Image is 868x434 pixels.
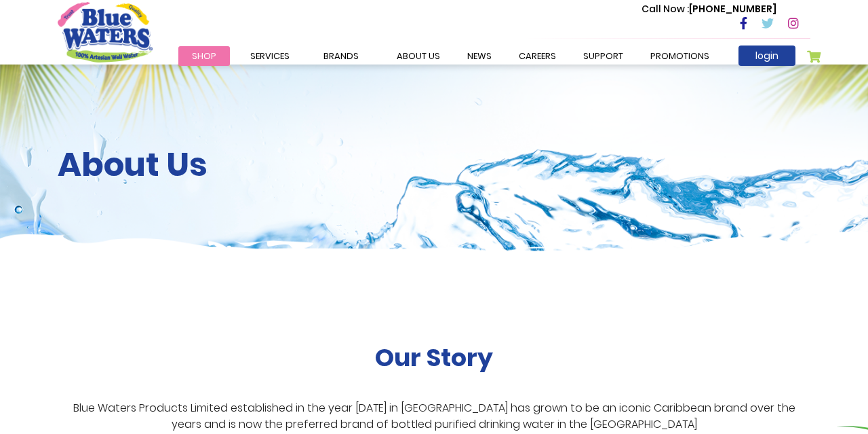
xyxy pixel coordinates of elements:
a: store logo [58,2,153,62]
span: Brands [323,50,359,62]
span: Call Now : [642,2,689,16]
a: careers [505,46,570,66]
a: about us [383,46,454,66]
span: Services [250,50,290,62]
h2: About Us [58,145,810,185]
h2: Our Story [375,343,493,372]
a: login [738,46,795,66]
a: Promotions [637,46,723,66]
a: support [570,46,637,66]
p: Blue Waters Products Limited established in the year [DATE] in [GEOGRAPHIC_DATA] has grown to be ... [58,400,810,433]
p: [PHONE_NUMBER] [642,2,776,16]
span: Shop [192,50,216,62]
a: News [454,46,505,66]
